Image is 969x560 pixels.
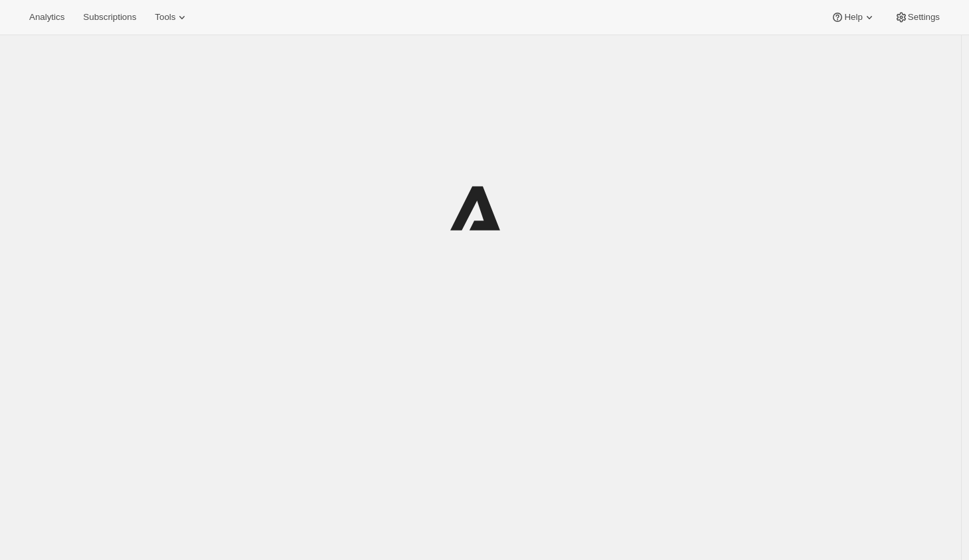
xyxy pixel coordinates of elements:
button: Tools [147,8,197,27]
button: Help [823,8,883,27]
span: Tools [155,12,175,23]
button: Subscriptions [75,8,144,27]
span: Subscriptions [83,12,136,23]
span: Settings [908,12,940,23]
span: Help [844,12,862,23]
button: Analytics [21,8,72,27]
button: Settings [887,8,948,27]
span: Analytics [29,12,64,23]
